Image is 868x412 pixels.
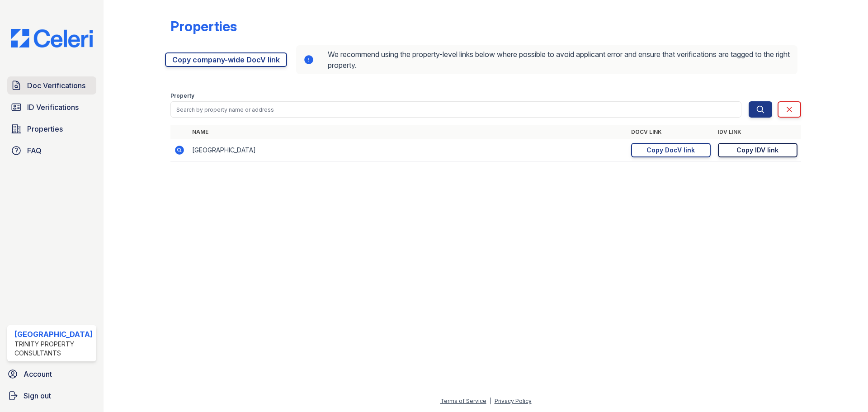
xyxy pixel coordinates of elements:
a: Sign out [4,387,100,405]
label: Property [170,92,194,99]
td: [GEOGRAPHIC_DATA] [189,139,627,161]
span: ID Verifications [27,102,79,113]
div: [GEOGRAPHIC_DATA] [14,329,93,340]
a: Copy IDV link [718,143,797,157]
img: CE_Logo_Blue-a8612792a0a2168367f1c8372b55b34899dd931a85d93a1a3d3e32e68fde9ad4.png [4,29,100,47]
span: Doc Verifications [27,80,85,91]
div: | [490,398,491,404]
a: Properties [7,120,96,138]
a: Account [4,365,100,383]
a: ID Verifications [7,98,96,116]
span: Account [24,369,52,379]
a: Privacy Policy [495,398,532,404]
span: FAQ [27,145,42,156]
div: Copy DocV link [646,146,695,155]
th: DocV Link [627,125,714,139]
a: Copy DocV link [631,143,711,157]
input: Search by property name or address [170,101,741,118]
th: Name [189,125,627,139]
span: Sign out [24,390,51,401]
span: Properties [27,123,63,134]
a: FAQ [7,142,96,160]
div: Properties [170,18,237,34]
div: Trinity Property Consultants [14,340,93,358]
th: IDV Link [714,125,801,139]
a: Copy company-wide DocV link [165,52,287,67]
a: Terms of Service [440,398,486,404]
div: We recommend using the property-level links below where possible to avoid applicant error and ens... [296,45,797,74]
div: Copy IDV link [736,146,778,155]
a: Doc Verifications [7,76,96,95]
